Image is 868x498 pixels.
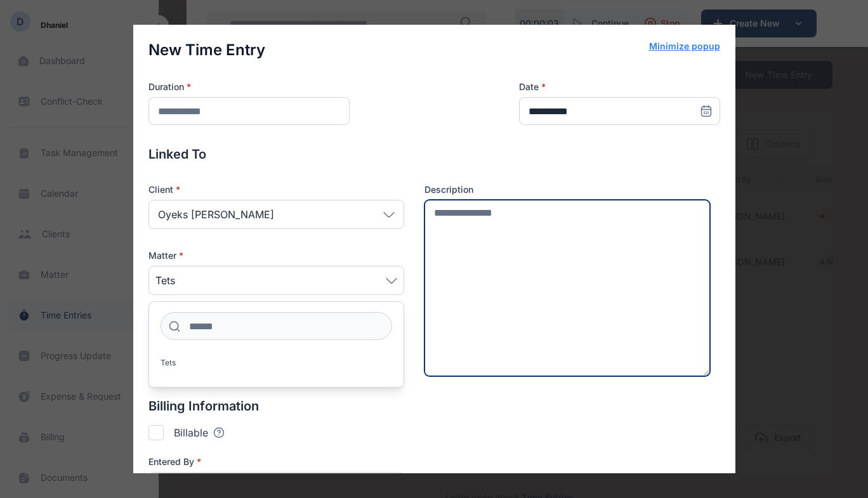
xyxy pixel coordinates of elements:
[148,40,265,60] p: New Time Entry
[161,358,176,368] span: Tets
[148,249,183,262] span: Matter
[174,425,208,440] p: Billable
[148,183,404,196] p: Client
[424,183,711,196] label: Description
[148,81,350,93] label: Duration
[155,273,175,288] span: Tets
[158,207,274,222] span: Oyeks [PERSON_NAME]
[148,455,201,468] span: Entered By
[148,397,720,415] p: Billing Information
[649,40,720,53] button: Minimize popup
[148,145,720,163] p: Linked To
[519,81,720,93] label: Date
